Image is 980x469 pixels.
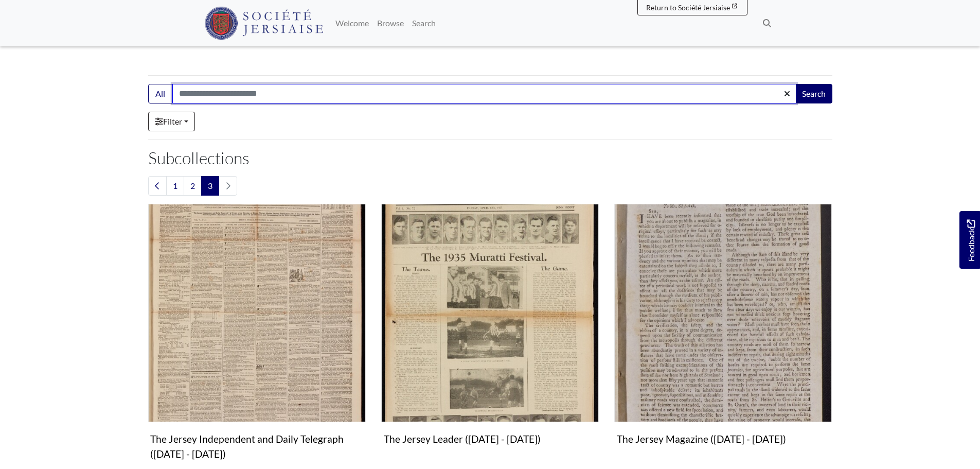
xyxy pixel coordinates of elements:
a: Société Jersiaise logo [205,4,324,42]
a: Goto page 1 [166,176,184,196]
img: The Jersey Magazine (1809 - 1810) [614,204,832,422]
a: Filter [148,112,195,131]
a: Would you like to provide feedback? [959,211,980,269]
img: The Jersey Leader (1935 - 1938) [381,204,599,422]
a: The Jersey Magazine (1809 - 1810) The Jersey Magazine ([DATE] - [DATE]) [614,204,832,449]
input: Search this collection... [172,84,796,103]
h2: Subcollections [148,148,832,168]
a: Goto page 2 [184,176,202,196]
a: Search [408,13,440,33]
img: The Jersey Independent and Daily Telegraph (1858 - 1863) [148,204,366,422]
span: Feedback [965,219,977,261]
a: Welcome [331,13,373,33]
a: The Jersey Leader (1935 - 1938) The Jersey Leader ([DATE] - [DATE]) [381,204,599,449]
span: Goto page 3 [201,176,219,196]
a: Previous page [148,176,167,196]
nav: pagination [148,176,832,196]
button: All [148,84,173,103]
a: Browse [373,13,408,33]
button: Search [795,84,832,103]
a: The Jersey Independent and Daily Telegraph (1858 - 1863) The Jersey Independent and Daily Telegra... [148,204,366,464]
span: Return to Société Jersiaise [646,3,730,12]
img: Société Jersiaise [205,7,324,40]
